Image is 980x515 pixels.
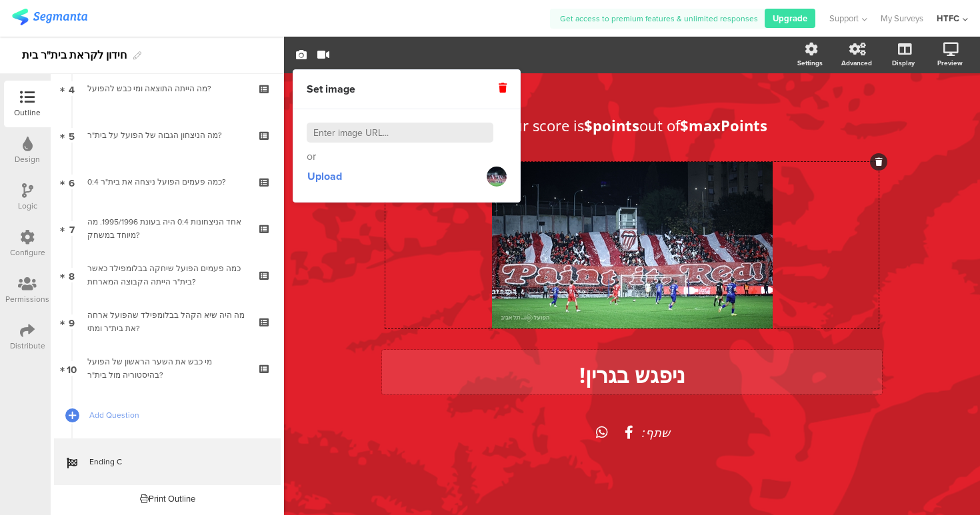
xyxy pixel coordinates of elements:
div: חידון לקראת בית"ר בית [22,45,127,66]
div: Configure [10,247,45,258]
button: Upload [307,165,343,189]
span: Set image [307,82,355,97]
div: כמה פעמים הפועל ניצחה את בית"ר 0:4? [87,175,247,189]
div: HTFC [937,12,959,25]
a: 9 מה היה שיא הקהל בבלומפילד שהפועל ארחה את בית"ר ומתי? [54,298,281,345]
a: Ending C [54,438,281,485]
span: 8 [69,268,75,282]
div: אחד הניצחונות 0:4 היה בעונת 1995/1996. מה מיוחד במשחק? [87,215,247,242]
span: Ending C [89,455,260,468]
img: segmanta logo [12,9,87,25]
span: 10 [67,361,77,376]
b: $maxPoints [680,115,767,135]
span: 9 [69,314,75,329]
div: מה הייתה התוצאה ומי כבש להפועל? [87,82,247,95]
div: מי כבש את השער הראשון של הפועל בהיסטוריה מול בית"ר? [87,355,247,382]
div: Preview [937,58,963,68]
a: 7 אחד הניצחונות 0:4 היה בעונת 1995/1996. מה מיוחד במשחק? [54,205,281,252]
div: מה הניצחון הגבוה של הפועל על בית"ר? [87,129,247,142]
span: 7 [69,221,75,236]
span: ניפגש בגרין! [579,360,685,389]
div: Display [892,58,915,68]
div: Design [15,153,40,165]
img: https%3A%2F%2Fd3718dnoaommpf.cloudfront.net%2Fsurvey%2Fending%2Ff89eac5bf138494734be.JPG [487,167,507,187]
a: 6 כמה פעמים הפועל ניצחה את בית"ר 0:4? [54,159,281,205]
span: 5 [69,128,75,143]
div: Logic [18,200,37,212]
div: Print Outline [140,492,195,505]
a: 8 כמה פעמים הפועל שיחקה בבלומפילד כאשר בית"ר הייתה הקבוצה המארחת? [54,252,281,298]
b: $points [584,115,639,135]
div: Advanced [841,58,872,68]
div: Distribute [10,340,45,352]
span: Upgrade [773,12,807,25]
span: Support [829,12,859,25]
span: or [307,149,316,164]
span: שתף: [642,424,670,440]
div: מה היה שיא הקהל בבלומפילד שהפועל ארחה את בית"ר ומתי? [87,308,247,335]
div: Settings [797,58,823,68]
a: 4 מה הייתה התוצאה ומי כבש להפועל? [54,65,281,112]
span: Upload [307,169,342,184]
div: Outline [14,107,41,119]
div: Permissions [5,293,49,305]
a: 5 מה הניצחון הגבוה של הפועל על בית"ר? [54,112,281,159]
span: 4 [69,81,75,96]
span: Get access to premium features & unlimited responses [560,13,758,25]
input: Enter image URL... [307,123,493,143]
div: כמה פעמים הפועל שיחקה בבלומפילד כאשר בית"ר הייתה הקבוצה המארחת? [87,262,247,288]
span: 6 [69,175,75,189]
a: 10 מי כבש את השער הראשון של הפועל בהיסטוריה מול בית"ר? [54,345,281,392]
span: Your score is out of [497,115,767,135]
span: Add Question [89,408,260,422]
